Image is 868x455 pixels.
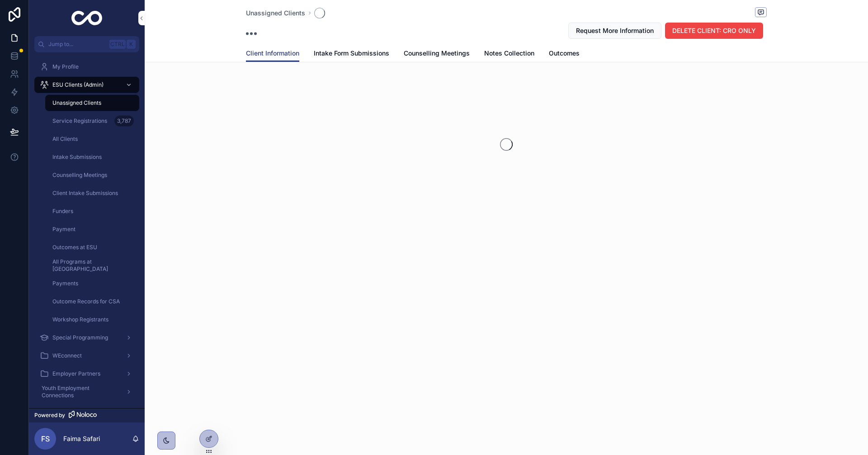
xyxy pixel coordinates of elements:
p: Faima Safari [63,434,100,443]
a: All Programs at [GEOGRAPHIC_DATA] [45,257,139,274]
div: 3,787 [114,116,134,126]
span: Outcome Records for CSA [52,298,120,305]
span: DELETE CLIENT: CRO ONLY [672,26,756,35]
span: Outcomes at ESU [52,244,97,251]
a: Workshop Registrants [45,311,139,328]
span: Special Programming [52,334,108,341]
span: Service Registrations [52,117,107,125]
a: Outcome Records for CSA [45,293,139,310]
button: DELETE CLIENT: CRO ONLY [665,23,763,39]
a: Youth Employment Connections [34,384,139,400]
img: App logo [71,11,103,25]
div: scrollable content [29,52,145,408]
a: Client Information [246,45,299,62]
span: Powered by [34,412,65,419]
span: Ctrl [109,40,126,49]
span: Request More Information [576,26,654,35]
span: FS [41,433,50,444]
span: My Profile [52,63,79,70]
span: All Programs at [GEOGRAPHIC_DATA] [52,258,130,273]
span: Funders [52,208,73,215]
span: ESU Clients (Admin) [52,81,104,88]
a: Special Programming [34,330,139,346]
a: Intake Form Submissions [314,45,389,63]
button: Request More Information [568,23,661,39]
span: Notes Collection [484,49,534,58]
span: Client Information [246,49,299,58]
span: K [127,41,135,48]
span: Employer Partners [52,370,100,377]
span: Payments [52,280,78,287]
span: Workshop Registrants [52,316,108,323]
a: Payment [45,221,139,237]
a: Outcomes [549,45,580,63]
a: Counselling Meetings [45,167,139,183]
span: Intake Form Submissions [314,49,389,58]
span: Intake Submissions [52,153,102,161]
a: Client Intake Submissions [45,185,139,201]
span: All Clients [52,135,78,143]
span: Counselling Meetings [404,49,470,58]
span: Payment [52,226,75,233]
a: Funders [45,203,139,219]
a: Employer Partners [34,366,139,382]
button: Jump to...CtrlK [34,36,139,52]
a: All Clients [45,131,139,147]
a: Service Registrations3,787 [45,113,139,129]
a: Payments [45,275,139,292]
a: Unassigned Clients [45,95,139,111]
span: WEconnect [52,352,82,359]
span: Outcomes [549,49,580,58]
span: Youth Employment Connections [42,385,118,399]
a: ESU Clients (Admin) [34,77,139,93]
a: Counselling Meetings [404,45,470,63]
a: Intake Submissions [45,149,139,165]
span: Counselling Meetings [52,172,107,179]
span: Client Intake Submissions [52,190,118,197]
a: Unassigned Clients [246,9,305,18]
a: Outcomes at ESU [45,239,139,255]
a: My Profile [34,59,139,75]
a: Notes Collection [484,45,534,63]
span: Unassigned Clients [52,99,101,107]
a: Powered by [29,408,145,422]
span: Jump to... [48,41,106,48]
a: WEconnect [34,348,139,364]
